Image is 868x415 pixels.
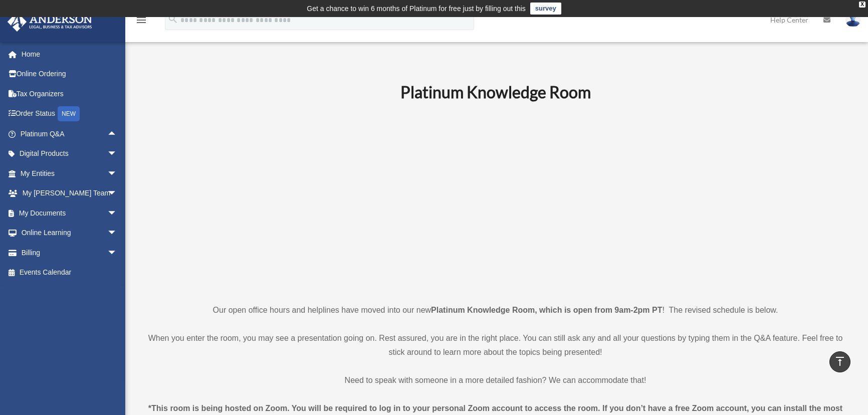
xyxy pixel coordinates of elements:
[107,144,127,164] span: arrow_drop_down
[859,2,865,8] div: close
[107,124,127,144] span: arrow_drop_up
[7,124,132,144] a: Platinum Q&Aarrow_drop_up
[7,203,132,223] a: My Documentsarrow_drop_down
[143,373,848,387] p: Need to speak with someone in a more detailed fashion? We can accommodate that!
[7,243,132,263] a: Billingarrow_drop_down
[829,351,850,372] a: vertical_align_top
[107,203,127,224] span: arrow_drop_down
[530,3,561,15] a: survey
[7,163,132,183] a: My Entitiesarrow_drop_down
[167,14,178,25] i: search
[307,3,526,15] div: Get a chance to win 6 months of Platinum for free just by filling out this
[345,115,646,285] iframe: 231110_Toby_KnowledgeRoom
[107,183,127,204] span: arrow_drop_down
[7,44,132,64] a: Home
[135,18,147,26] a: menu
[7,223,132,243] a: Online Learningarrow_drop_down
[431,306,662,314] strong: Platinum Knowledge Room, which is open from 9am-2pm PT
[834,355,846,367] i: vertical_align_top
[107,223,127,244] span: arrow_drop_down
[5,12,95,32] img: Anderson Advisors Platinum Portal
[107,243,127,263] span: arrow_drop_down
[7,64,132,84] a: Online Ordering
[107,163,127,184] span: arrow_drop_down
[7,84,132,104] a: Tax Organizers
[7,183,132,203] a: My [PERSON_NAME] Teamarrow_drop_down
[7,263,132,283] a: Events Calendar
[7,144,132,164] a: Digital Productsarrow_drop_down
[58,106,80,121] div: NEW
[143,331,848,359] p: When you enter the room, you may see a presentation going on. Rest assured, you are in the right ...
[845,13,860,27] img: User Pic
[7,104,132,124] a: Order StatusNEW
[135,14,147,26] i: menu
[400,82,591,102] b: Platinum Knowledge Room
[143,303,848,317] p: Our open office hours and helplines have moved into our new ! The revised schedule is below.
